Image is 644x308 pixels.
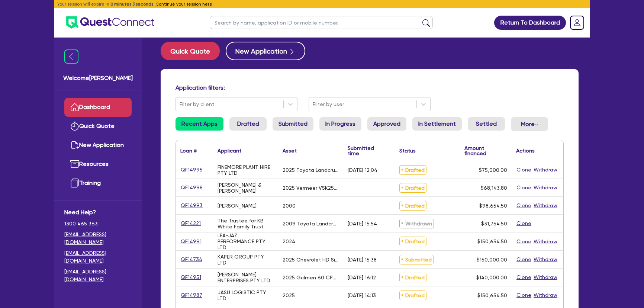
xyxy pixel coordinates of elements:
span: $98,654.50 [479,203,507,209]
button: Withdraw [533,237,558,246]
button: Clone [516,219,532,228]
div: Applicant [218,148,241,153]
span: Need Help? [64,208,132,217]
a: QF14734 [180,255,203,264]
button: Withdraw [533,183,558,192]
button: Clone [516,255,532,264]
span: Drafted [399,273,426,282]
button: Clone [516,183,532,192]
button: Clone [516,201,532,210]
span: $140,000.00 [476,275,507,280]
div: Loan # [180,148,197,153]
div: [DATE] 15:38 [348,257,377,263]
a: Resources [64,155,132,174]
span: Welcome [PERSON_NAME] [63,74,133,83]
button: Withdraw [533,273,558,282]
span: Drafted [399,165,426,175]
button: Withdraw [533,166,558,174]
button: New Application [226,42,305,60]
button: Dropdown toggle [511,117,548,131]
span: Withdrawn [399,219,434,228]
span: Submitted [399,255,434,264]
button: Quick Quote [161,42,220,60]
button: Withdraw [533,201,558,210]
span: 1300 465 363 [64,220,132,228]
div: 2025 [283,292,295,298]
a: QF14993 [180,201,203,210]
div: [PERSON_NAME] [218,203,257,209]
span: $31,754.50 [481,221,507,227]
div: 2025 Vermeer VSK25-100G [283,185,339,191]
a: QF14987 [180,291,203,299]
a: Settled [468,117,505,131]
img: new-application [70,141,79,150]
a: In Progress [319,117,361,131]
a: QF14991 [180,237,202,246]
div: [PERSON_NAME] ENTERPRISES PTY LTD [218,272,274,283]
div: Asset [283,148,297,153]
span: Drafted [399,291,426,300]
span: Drafted [399,201,426,211]
span: $75,000.00 [479,167,507,173]
a: QF14951 [180,273,202,282]
span: $150,654.50 [477,238,507,244]
a: Dashboard [64,98,132,117]
div: The Trustee for KB White Family Trust [218,218,274,230]
div: JASU LOGISTIC PTY LTD [218,289,274,301]
button: Withdraw [533,255,558,264]
a: Submitted [273,117,313,131]
button: Clone [516,166,532,174]
a: [EMAIL_ADDRESS][DOMAIN_NAME] [64,249,132,265]
div: Submitted time [348,145,384,156]
div: LEA-JAZ PERFORMANCE PTY LTD [218,232,274,250]
a: [EMAIL_ADDRESS][DOMAIN_NAME] [64,268,132,283]
div: Actions [516,148,535,153]
span: Drafted [399,237,426,246]
div: [DATE] 16:12 [348,275,376,280]
div: Amount financed [464,145,507,156]
button: Continue your session here. [155,1,213,7]
div: Status [399,148,416,153]
span: $68,143.80 [481,185,507,191]
div: 2025 Chevrolet HD Silverado [283,257,339,263]
div: KAPER GROUP PTY LTD [218,254,274,266]
img: resources [70,160,79,169]
a: New Application [64,136,132,155]
a: QF14995 [180,166,203,174]
div: 2025 Gulmen 60 CPM Cup Machine [283,275,339,280]
div: 2009 Toyota Landcruiser [283,221,339,227]
span: $150,000.00 [477,257,507,263]
img: icon-menu-close [64,49,78,64]
img: training [70,179,79,187]
a: Training [64,174,132,193]
span: $150,654.50 [477,292,507,298]
a: Return To Dashboard [494,16,566,30]
h4: Application filters: [176,84,564,91]
a: [EMAIL_ADDRESS][DOMAIN_NAME] [64,231,132,246]
a: Approved [367,117,406,131]
button: Withdraw [533,291,558,299]
div: [PERSON_NAME] & [PERSON_NAME] [218,182,274,194]
div: [DATE] 14:13 [348,292,376,298]
a: Quick Quote [64,117,132,136]
div: [DATE] 15:54 [348,221,377,227]
button: Clone [516,237,532,246]
a: Dropdown toggle [567,13,587,32]
a: In Settlement [412,117,462,131]
span: 0 minutes 3 seconds [110,1,153,7]
div: 2024 [283,238,295,244]
span: Drafted [399,183,426,193]
img: quest-connect-logo-blue [66,16,154,29]
div: 2025 Toyota Landcrusier [283,167,339,173]
button: Clone [516,291,532,299]
div: FINEMORE PLANT HIRE PTY LTD [218,164,274,176]
a: QF14998 [180,183,203,192]
a: Quick Quote [161,42,226,60]
button: Clone [516,273,532,282]
a: Drafted [229,117,267,131]
a: Recent Apps [176,117,223,131]
input: Search by name, application ID or mobile number... [210,16,433,29]
div: [DATE] 12:04 [348,167,377,173]
div: 2000 [283,203,296,209]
